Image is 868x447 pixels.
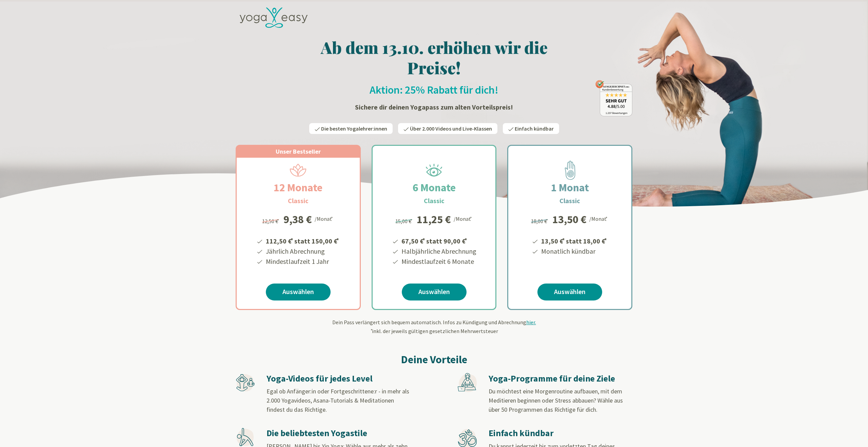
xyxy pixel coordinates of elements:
[262,218,280,225] span: 12,50 €
[267,373,410,384] h3: Yoga-Videos für jedes Level
[265,256,340,267] li: Mindestlaufzeit 1 Jahr
[276,148,321,155] span: Unser Bestseller
[454,214,473,223] div: /Monat
[395,218,413,225] span: 15,00 €
[540,235,608,246] li: 13,50 € statt 18,00 €
[400,256,476,267] li: Mindestlaufzeit 6 Monate
[400,246,476,256] li: Halbjährliche Abrechnung
[283,214,312,225] div: 9,38 €
[257,179,339,196] h2: 12 Monate
[515,125,554,132] span: Einfach kündbar
[266,284,331,300] a: Auswählen
[424,196,445,206] h3: Classic
[559,196,580,206] h3: Classic
[267,387,409,413] span: Egal ob Anfänger:in oder Fortgeschrittene:r - in mehr als 2.000 Yogavideos, Asana-Tutorials & Med...
[535,179,605,196] h2: 1 Monat
[315,214,334,223] div: /Monat
[589,214,609,223] div: /Monat
[489,387,623,413] span: Du möchtest eine Morgenroutine aufbauen, mit dem Meditieren beginnen oder Stress abbauen? Wähle a...
[540,246,608,256] li: Monatlich kündbar
[537,284,602,300] a: Auswählen
[526,319,536,326] span: hier.
[417,214,451,225] div: 11,25 €
[370,328,498,334] span: inkl. der jeweils gültigen gesetzlichen Mehrwertsteuer
[267,428,410,439] h3: Die beliebtesten Yogastile
[321,125,387,132] span: Die besten Yogalehrer:innen
[402,284,467,300] a: Auswählen
[288,196,309,206] h3: Classic
[531,218,549,225] span: 18,00 €
[410,125,492,132] span: Über 2.000 Videos und Live-Klassen
[552,214,587,225] div: 13,50 €
[265,246,340,256] li: Jährlich Abrechnung
[236,83,632,97] h2: Aktion: 25% Rabatt für dich!
[400,235,476,246] li: 67,50 € statt 90,00 €
[265,235,340,246] li: 112,50 € statt 150,00 €
[236,318,632,335] div: Dein Pass verlängert sich bequem automatisch. Infos zu Kündigung und Abrechnung
[595,80,632,116] img: ausgezeichnet_badge.png
[236,351,632,368] h2: Deine Vorteile
[489,428,632,439] h3: Einfach kündbar
[489,373,632,384] h3: Yoga-Programme für deine Ziele
[236,37,632,78] h1: Ab dem 13.10. erhöhen wir die Preise!
[396,179,472,196] h2: 6 Monate
[355,103,513,111] strong: Sichere dir deinen Yogapass zum alten Vorteilspreis!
